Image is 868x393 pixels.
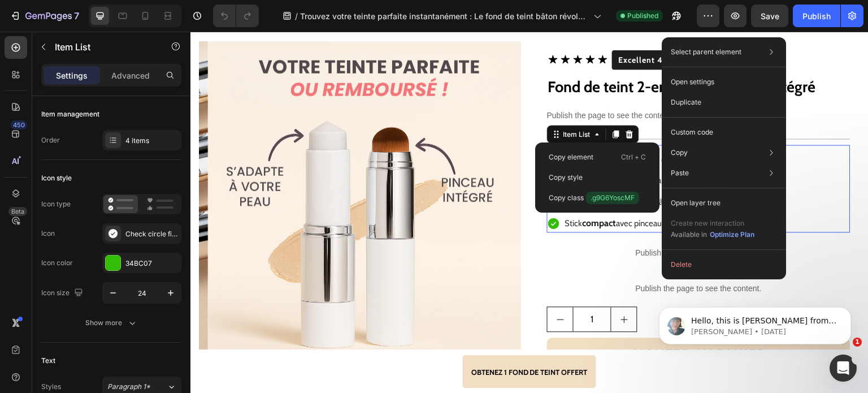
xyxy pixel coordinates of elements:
[357,275,383,300] button: decrement
[41,135,60,145] div: Order
[426,187,498,197] span: avec pinceau intégré
[671,77,714,87] p: Open settings
[671,127,713,137] p: Custom code
[8,207,27,216] div: Beta
[41,228,55,239] div: Icon
[627,11,658,21] span: Published
[802,10,831,22] div: Publish
[375,165,392,175] span: Éclat
[392,165,420,175] strong: naturel
[107,382,150,392] span: Paragraph 1*
[421,275,446,300] button: increment
[41,382,61,392] div: Styles
[549,152,593,162] p: Copy element
[424,123,544,133] span: – plus besoin de deviner la nuance
[642,283,868,362] iframe: Intercom notifications message
[5,5,84,27] button: 7
[710,230,754,240] div: Optimize Plan
[49,33,195,166] span: Hello, this is [PERSON_NAME] from GemPages again. I wanted to follow up with you to confirm if yo...
[671,230,707,239] span: Available in
[375,122,424,133] strong: Teint unique
[671,97,701,107] p: Duplicate
[49,44,195,54] p: Message from Annie, sent 1d ago
[666,254,782,275] button: Delete
[441,313,576,333] div: Ajouter au panier
[375,143,446,154] strong: Hydrate & repulpe
[671,148,688,158] p: Copy
[41,258,73,268] div: Icon color
[671,168,689,178] p: Paste
[125,258,179,269] div: 34BC07
[420,165,524,175] span: – sans effet plâtre ni fini lourd
[761,11,779,21] span: Save
[41,109,99,119] div: Item management
[272,323,406,356] a: OBTENEZ 1 FOND DE TEINT OFFERT
[357,44,660,66] h2: Fond de teint 2-en-1 avec pinceau intégré
[41,356,55,366] div: Text
[74,9,79,23] p: 7
[56,70,88,81] p: Settings
[671,198,721,208] p: Open layer tree
[503,205,514,214] div: 0
[853,338,862,347] span: 1
[357,215,660,227] p: Publish the page to see the content.
[41,313,181,333] button: Show more
[41,199,71,209] div: Icon type
[751,5,788,27] button: Save
[125,229,179,239] div: Check circle filled
[446,144,512,154] span: grâce au collagène
[383,275,421,300] input: quantity
[85,317,138,329] div: Show more
[41,173,72,183] div: Icon style
[830,355,857,382] iframe: Intercom live chat
[11,120,27,129] div: 450
[375,187,392,197] span: Stick
[111,70,150,81] p: Advanced
[213,5,259,27] div: Undo/Redo
[357,251,660,263] p: Publish the page to see the content.
[621,152,646,163] p: Ctrl + C
[300,10,589,22] span: Trouvez votre teinte parfaite instantanément : Le fond de teint bâton révolutionnaire 2-en-1 qui ...
[371,97,402,107] div: Item List
[549,172,583,183] p: Copy style
[357,77,483,89] p: Publish the page to see the content.
[281,336,397,345] span: OBTENEZ 1 FOND DE TEINT OFFERT
[41,286,85,301] div: Icon size
[392,186,426,197] strong: compact
[549,192,639,204] p: Copy class
[793,5,840,27] button: Publish
[586,192,639,204] span: .g9G6YoscMF
[190,32,868,393] iframe: Design area
[295,10,298,22] span: /
[357,306,660,340] button: Ajouter au panier
[125,136,179,146] div: 4 items
[671,218,755,229] p: Create new interaction
[671,47,741,57] p: Select parent element
[709,229,755,240] button: Optimize Plan
[55,40,151,54] p: Item List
